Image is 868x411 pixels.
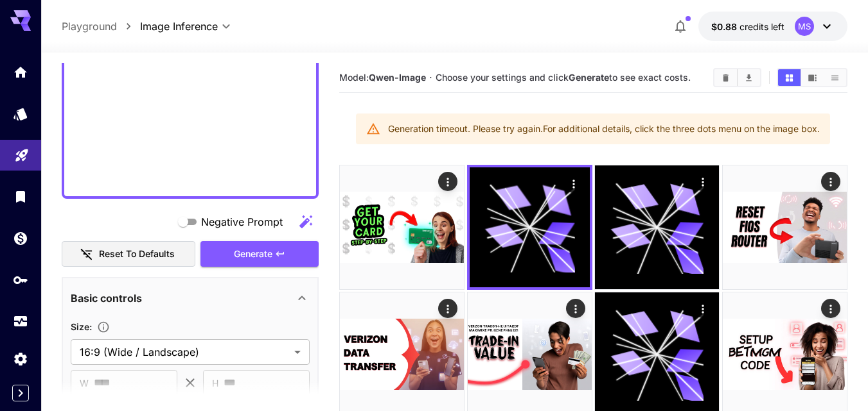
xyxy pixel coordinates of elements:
[12,385,29,401] button: Expand sidebar
[13,106,28,122] div: Models
[436,72,691,83] span: Choose your settings and click to see exact costs.
[438,172,457,191] div: Actions
[778,69,801,86] button: Show media in grid view
[62,19,117,34] a: Playground
[369,72,426,83] b: Qwen-Image
[200,241,319,267] button: Generate
[693,299,713,318] div: Actions
[140,19,218,34] span: Image Inference
[71,290,142,306] p: Basic controls
[340,165,464,289] img: 9k=
[80,376,89,390] span: W
[212,376,218,390] span: H
[566,299,585,318] div: Actions
[711,20,784,33] div: $0.87565
[821,299,840,318] div: Actions
[740,21,784,32] span: credits left
[234,246,272,262] span: Generate
[795,17,814,36] div: MS
[71,321,92,332] span: Size :
[801,69,824,86] button: Show media in video view
[14,146,30,162] div: Playground
[714,69,737,86] button: Clear All
[80,344,289,360] span: 16:9 (Wide / Landscape)
[13,272,28,288] div: API Keys
[13,230,28,246] div: Wallet
[693,172,713,191] div: Actions
[564,174,583,193] div: Actions
[713,68,761,87] div: Clear AllDownload All
[711,21,740,32] span: $0.88
[339,72,426,83] span: Model:
[92,321,115,333] button: Adjust the dimensions of the generated image by specifying its width and height in pixels, or sel...
[824,69,846,86] button: Show media in list view
[13,351,28,367] div: Settings
[201,214,283,230] span: Negative Prompt
[438,299,457,318] div: Actions
[698,12,847,41] button: $0.87565MS
[13,64,28,80] div: Home
[821,172,840,191] div: Actions
[723,165,847,289] img: 2Q==
[738,69,760,86] button: Download All
[429,70,432,85] p: ·
[388,117,820,140] div: Generation timeout. Please try again. For additional details, click the three dots menu on the im...
[777,68,847,87] div: Show media in grid viewShow media in video viewShow media in list view
[13,189,28,205] div: Library
[62,19,140,34] nav: breadcrumb
[71,283,310,314] div: Basic controls
[569,72,609,83] b: Generate
[62,241,195,267] button: Reset to defaults
[13,314,28,330] div: Usage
